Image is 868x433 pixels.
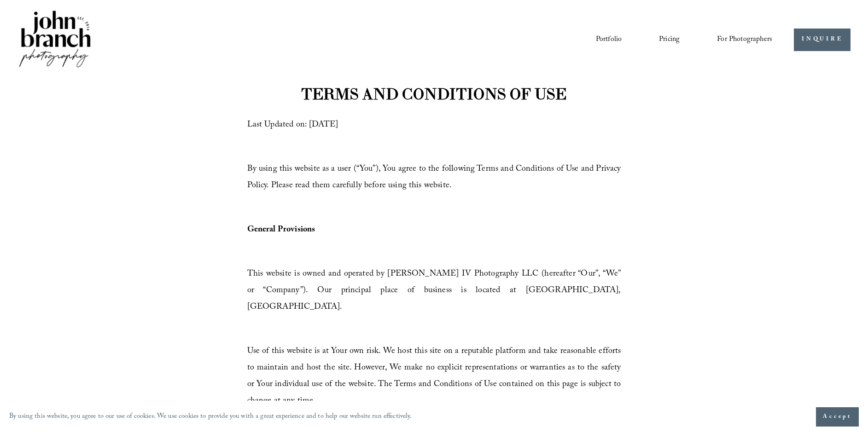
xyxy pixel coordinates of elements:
span: For Photographers [717,33,772,47]
strong: TERMS AND CONDITIONS OF USE [301,84,566,104]
span: By using this website as a user (“You”), You agree to the following Terms and Conditions of Use a... [247,162,621,193]
a: folder dropdown [717,32,772,47]
button: Accept [816,407,859,427]
p: By using this website, you agree to our use of cookies. We use cookies to provide you with a grea... [9,410,412,424]
span: This website is owned and operated by [PERSON_NAME] IV Photography LLC (hereafter “Our”, “We” or ... [247,267,621,315]
a: Pricing [659,32,680,47]
span: Last Updated on: [DATE] [247,118,338,133]
span: Accept [823,412,852,421]
a: INQUIRE [794,29,851,51]
strong: General Provisions [247,223,315,237]
img: John Branch IV Photography [17,9,92,71]
a: Portfolio [596,32,622,47]
span: Use of this website is at Your own risk. We host this site on a reputable platform and take reaso... [247,345,621,409]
